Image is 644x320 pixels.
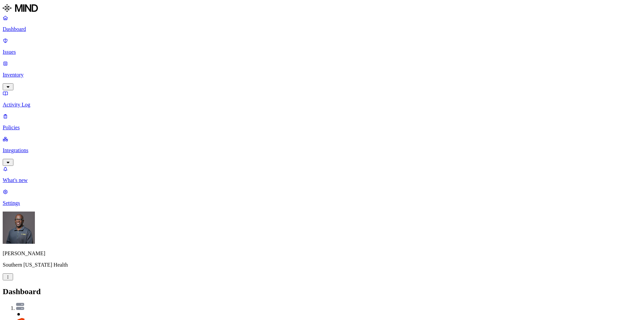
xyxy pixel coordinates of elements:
a: MIND [3,3,641,15]
p: What's new [3,177,641,183]
p: Issues [3,49,641,55]
a: Integrations [3,136,641,165]
p: Activity Log [3,102,641,108]
a: Policies [3,113,641,131]
a: Inventory [3,60,641,89]
a: Settings [3,189,641,206]
img: MIND [3,3,38,13]
a: Activity Log [3,90,641,108]
h2: Dashboard [3,287,641,296]
img: azure-files.svg [16,303,24,310]
p: Dashboard [3,26,641,32]
p: Policies [3,125,641,131]
p: Integrations [3,147,641,153]
img: Gregory Thomas [3,212,35,244]
p: Inventory [3,72,641,78]
p: Settings [3,200,641,206]
a: What's new [3,166,641,183]
a: Dashboard [3,15,641,32]
a: Issues [3,38,641,55]
p: Southern [US_STATE] Health [3,262,641,268]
